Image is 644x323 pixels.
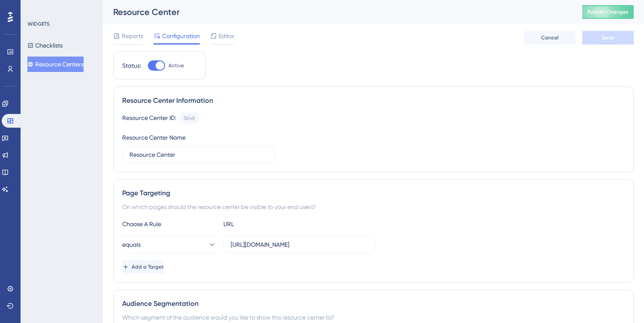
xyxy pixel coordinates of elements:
[231,240,369,249] input: yourwebsite.com/path
[219,31,235,41] span: Editor
[122,188,625,198] div: Page Targeting
[122,219,217,229] div: Choose A Rule
[162,31,200,41] span: Configuration
[122,60,141,71] div: Status:
[582,5,634,19] button: Publish Changes
[223,219,318,229] div: URL
[122,312,625,323] div: Which segment of the audience would you like to show this resource center to?
[602,34,614,41] span: Save
[122,96,625,106] div: Resource Center Information
[587,9,629,15] span: Publish Changes
[122,31,143,41] span: Reports
[122,113,176,124] div: Resource Center ID:
[122,236,217,253] button: equals
[129,150,268,159] input: Type your Resource Center name
[122,202,625,212] div: On which pages should the resource center be visible to your end users?
[27,57,84,72] button: Resource Centers
[122,299,625,309] div: Audience Segmentation
[524,31,575,45] button: Cancel
[169,62,184,69] span: Active
[608,289,634,315] iframe: UserGuiding AI Assistant Launcher
[132,263,164,270] span: Add a Target
[122,239,141,250] span: equals
[122,132,186,143] div: Resource Center Name
[113,6,561,18] div: Resource Center
[27,38,63,53] button: Checklists
[27,21,50,27] div: WIDGETS
[582,31,634,45] button: Save
[122,260,164,274] button: Add a Target
[541,34,559,41] span: Cancel
[184,115,195,122] div: 5848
